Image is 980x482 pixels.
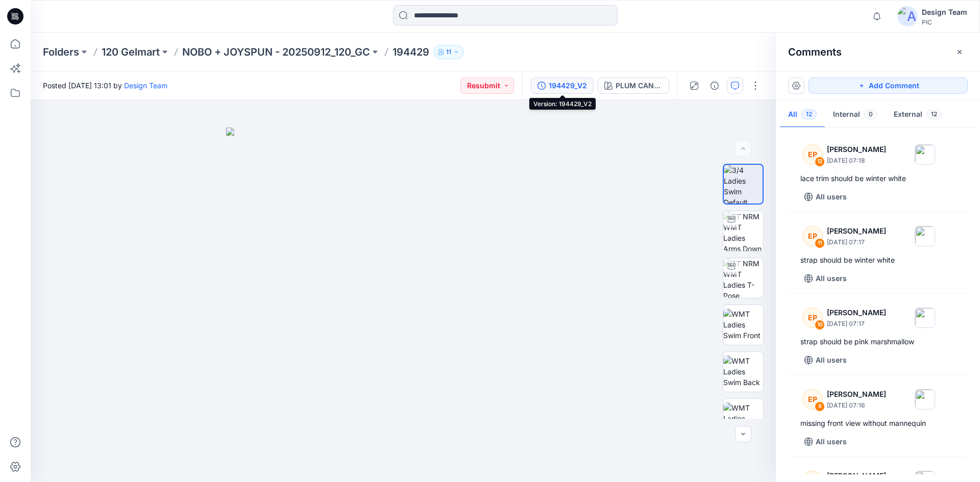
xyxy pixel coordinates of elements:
[800,336,955,348] div: strap should be pink marshmallow
[800,254,955,266] div: strap should be winter white
[864,109,877,119] span: 0
[723,211,763,251] img: TT NRM WMT Ladies Arms Down
[43,45,79,59] a: Folders
[897,6,918,27] img: avatar
[531,78,594,94] button: 194429_V2
[800,189,851,205] button: All users
[827,470,886,482] p: [PERSON_NAME]
[802,308,823,328] div: EP
[446,46,451,58] p: 11
[800,352,851,368] button: All users
[808,78,968,94] button: Add Comment
[616,80,663,91] div: PLUM CANDY_PINK MARSHMELLOW
[723,309,763,341] img: WMT Ladies Swim Front
[827,237,886,247] p: [DATE] 07:17
[182,45,370,59] a: NOBO + JOYSPUN - 20250912_120_GC
[124,81,167,90] a: Design Team
[549,80,587,91] div: 194429_V2
[780,102,825,128] button: All
[827,156,886,166] p: [DATE] 07:18
[815,238,825,248] div: 11
[827,225,886,237] p: [PERSON_NAME]
[816,191,847,203] p: All users
[827,143,886,156] p: [PERSON_NAME]
[816,354,847,366] p: All users
[827,307,886,319] p: [PERSON_NAME]
[827,400,886,411] p: [DATE] 07:16
[788,46,842,58] h2: Comments
[886,102,950,128] button: External
[433,45,464,59] button: 11
[827,319,886,329] p: [DATE] 07:17
[922,6,967,18] div: Design Team
[827,388,886,400] p: [PERSON_NAME]
[802,389,823,410] div: EP
[802,226,823,246] div: EP
[816,272,847,285] p: All users
[724,165,763,204] img: 3/4 Ladies Swim Default
[800,417,955,429] div: missing front view without mannequin
[815,157,825,167] div: 12
[816,436,847,448] p: All users
[723,356,763,388] img: WMT Ladies Swim Back
[43,80,167,91] span: Posted [DATE] 13:01 by
[723,258,763,298] img: TT NRM WMT Ladies T-Pose
[393,45,429,59] p: 194429
[922,18,967,26] div: PIC
[102,45,160,59] a: 120 Gelmart
[800,434,851,450] button: All users
[723,402,763,435] img: WMT Ladies Swim Left
[815,320,825,330] div: 10
[598,78,669,94] button: PLUM CANDY_PINK MARSHMELLOW
[800,270,851,287] button: All users
[825,102,886,128] button: Internal
[802,144,823,165] div: EP
[800,172,955,185] div: lace trim should be winter white
[801,109,817,119] span: 12
[706,78,723,94] button: Details
[815,401,825,412] div: 9
[926,109,942,119] span: 12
